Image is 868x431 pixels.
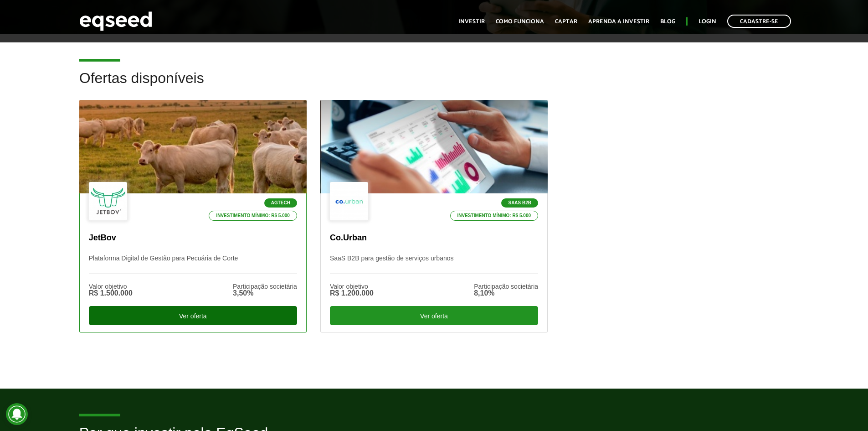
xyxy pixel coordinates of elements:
[458,19,485,25] a: Investir
[330,233,538,243] p: Co.Urban
[89,283,133,290] div: Valor objetivo
[474,290,538,297] div: 8,10%
[79,9,152,33] img: EqSeed
[330,254,538,274] p: SaaS B2B para gestão de serviços urbanos
[320,100,548,332] a: SaaS B2B Investimento mínimo: R$ 5.000 Co.Urban SaaS B2B para gestão de serviços urbanos Valor ob...
[89,254,297,274] p: Plataforma Digital de Gestão para Pecuária de Corte
[588,19,649,25] a: Aprenda a investir
[450,211,539,221] p: Investimento mínimo: R$ 5.000
[209,211,297,221] p: Investimento mínimo: R$ 5.000
[79,100,307,332] a: Agtech Investimento mínimo: R$ 5.000 JetBov Plataforma Digital de Gestão para Pecuária de Corte V...
[330,290,374,297] div: R$ 1.200.000
[233,290,297,297] div: 3,50%
[660,19,675,25] a: Blog
[89,233,297,243] p: JetBov
[79,70,789,100] h2: Ofertas disponíveis
[501,198,538,208] p: SaaS B2B
[89,290,133,297] div: R$ 1.500.000
[555,19,577,25] a: Captar
[474,283,538,290] div: Participação societária
[699,19,716,25] a: Login
[264,198,297,208] p: Agtech
[496,19,544,25] a: Como funciona
[330,283,374,290] div: Valor objetivo
[233,283,297,290] div: Participação societária
[330,306,538,325] div: Ver oferta
[727,15,791,28] a: Cadastre-se
[89,306,297,325] div: Ver oferta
